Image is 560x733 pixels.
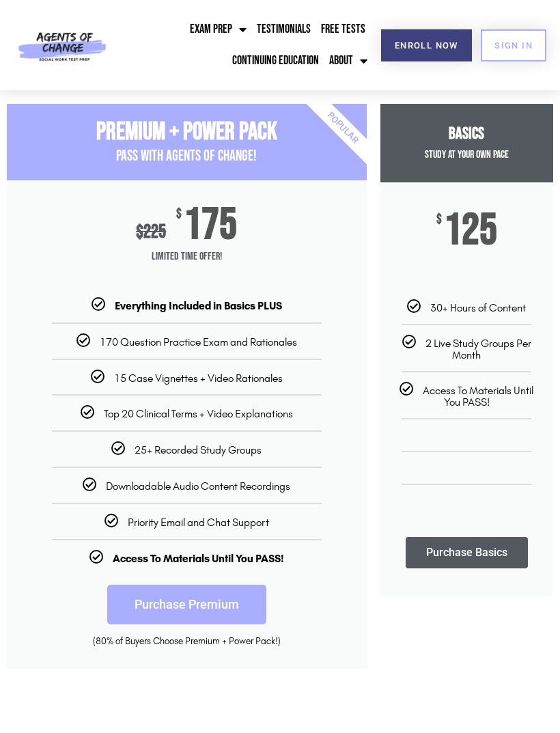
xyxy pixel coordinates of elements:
span: SIGN IN [494,41,533,50]
a: Free Tests [318,14,369,45]
a: Testimonials [253,14,314,45]
span: 175 [184,208,237,243]
span: 25+ Recorded Study Groups [135,443,262,456]
div: (80% of Buyers Choose Premium + Power Pack!) [27,635,346,648]
span: Priority Email and Chat Support [128,516,269,529]
h3: Basics [380,124,553,144]
span: Top 20 Clinical Terms + Video Explanations [104,407,293,420]
span: 30+ Hours of Content [430,301,526,314]
nav: Menu [120,14,371,77]
span: Downloadable Audio Content Recordings [106,480,290,493]
b: Access To Materials Until You PASS! [113,552,284,565]
a: Enroll Now [381,29,472,61]
span: Enroll Now [395,41,458,50]
span: Access To Materials Until You PASS! [423,384,533,409]
span: 2 Live Study Groups Per Month [425,337,531,361]
span: 125 [444,213,497,249]
div: 225 [136,221,166,243]
span: $ [176,208,182,221]
a: Purchase Basics [406,537,528,568]
span: PASS with AGENTS OF CHANGE! [116,147,257,165]
a: About [326,45,371,77]
span: $ [436,213,442,227]
a: SIGN IN [481,29,546,61]
span: 170 Question Practice Exam and Rationales [100,335,297,348]
a: Exam Prep [186,14,250,45]
div: Popular [264,49,421,207]
a: Purchase Premium [107,585,266,624]
span: $ [136,221,143,243]
a: Continuing Education [229,45,322,77]
h3: Premium + Power Pack [7,117,367,147]
span: 15 Case Vignettes + Video Rationales [114,372,283,385]
span: Limited Time Offer! [7,243,367,271]
span: Study at your Own Pace [425,148,509,161]
b: Everything Included in Basics PLUS [115,299,282,312]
